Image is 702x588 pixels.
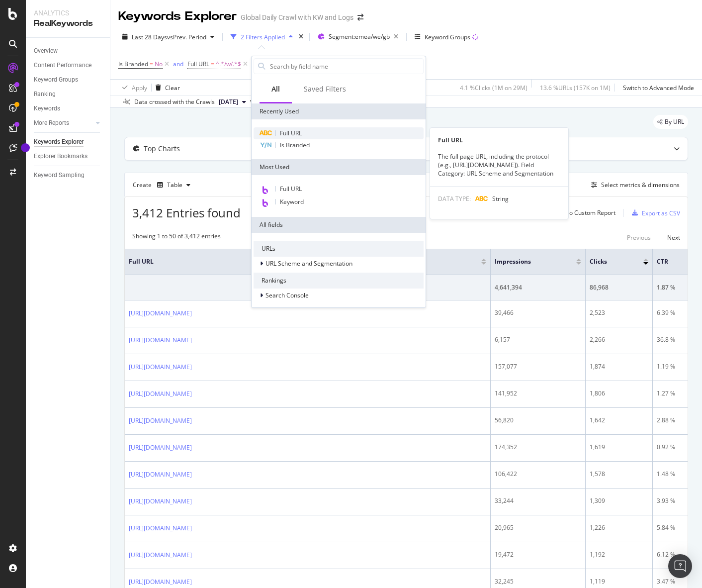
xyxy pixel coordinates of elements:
[34,151,88,162] div: Explorer Bookmarks
[495,443,581,452] div: 174,352
[129,470,192,480] a: [URL][DOMAIN_NAME]
[241,33,285,41] div: 2 Filters Applied
[329,32,390,41] span: Segment: emea/we/gb
[215,96,250,108] button: [DATE]
[430,136,568,144] div: Full URL
[430,152,568,178] div: The full page URL, including the protocol (e.g., [URL][DOMAIN_NAME]). Field Category: URL Scheme ...
[132,204,241,221] span: 3,412 Entries found
[280,197,304,206] span: Keyword
[34,118,93,128] a: More Reports
[252,103,426,119] div: Recently Used
[495,550,581,559] div: 19,472
[590,335,648,344] div: 2,266
[34,151,103,162] a: Explorer Bookmarks
[587,179,680,191] button: Select metrics & dimensions
[129,389,192,399] a: [URL][DOMAIN_NAME]
[34,170,103,181] a: Keyword Sampling
[118,29,218,45] button: Last 28 DaysvsPrev. Period
[34,170,85,181] div: Keyword Sampling
[667,232,680,244] button: Next
[34,60,103,71] a: Content Performance
[495,389,581,398] div: 141,952
[590,416,648,425] div: 1,642
[34,75,103,85] a: Keyword Groups
[265,259,352,268] span: URL Scheme and Segmentation
[555,210,615,216] div: Add to Custom Report
[34,8,102,18] div: Analytics
[129,335,192,345] a: [URL][DOMAIN_NAME]
[118,60,148,68] span: Is Branded
[590,257,628,266] span: Clicks
[438,195,471,203] span: DATA TYPE:
[623,84,694,92] div: Switch to Advanced Mode
[590,308,648,317] div: 2,523
[129,362,192,372] a: [URL][DOMAIN_NAME]
[657,257,687,266] span: CTR
[133,177,194,193] div: Create
[425,33,470,41] div: Keyword Groups
[668,554,692,578] div: Open Intercom Messenger
[619,80,694,96] button: Switch to Advanced Mode
[132,232,221,244] div: Showing 1 to 50 of 3,412 entries
[280,129,302,137] span: Full URL
[34,46,103,56] a: Overview
[34,89,103,99] a: Ranking
[265,307,327,315] span: Web Vitals - Field Data
[265,291,309,299] span: Search Console
[252,159,426,175] div: Most Used
[280,141,310,149] span: Is Branded
[495,416,581,425] div: 56,820
[21,143,30,152] div: Tooltip anchor
[173,60,183,68] div: and
[34,46,58,56] div: Overview
[304,84,346,94] div: Saved Filters
[34,89,56,99] div: Ranking
[357,14,363,21] div: arrow-right-arrow-left
[118,80,147,96] button: Apply
[667,233,680,242] div: Next
[492,195,509,203] span: String
[495,335,581,344] div: 6,157
[153,177,194,193] button: Table
[129,416,192,426] a: [URL][DOMAIN_NAME]
[241,12,353,22] div: Global Daily Crawl with KW and Logs
[227,29,297,45] button: 2 Filters Applied
[34,103,103,114] a: Keywords
[297,32,305,42] div: times
[211,60,214,68] span: =
[129,443,192,453] a: [URL][DOMAIN_NAME]
[495,523,581,532] div: 20,965
[541,205,615,221] button: Add to Custom Report
[540,84,611,92] div: 13.6 % URLs ( 157K on 1M )
[590,496,648,505] div: 1,309
[129,496,192,506] a: [URL][DOMAIN_NAME]
[495,308,581,317] div: 39,466
[150,60,153,68] span: =
[628,205,680,221] button: Export as CSV
[314,29,402,45] button: Segment:emea/we/gb
[590,443,648,452] div: 1,619
[627,233,651,242] div: Previous
[129,308,192,318] a: [URL][DOMAIN_NAME]
[495,362,581,371] div: 157,077
[590,550,648,559] div: 1,192
[129,550,192,560] a: [URL][DOMAIN_NAME]
[271,84,280,94] div: All
[34,118,69,128] div: More Reports
[134,98,215,106] div: Data crossed with the Crawls
[129,257,466,266] span: Full URL
[411,29,482,45] button: Keyword Groups
[590,577,648,586] div: 1,119
[167,33,206,41] span: vs Prev. Period
[118,8,237,25] div: Keywords Explorer
[34,18,102,29] div: RealKeywords
[590,389,648,398] div: 1,806
[250,58,289,70] button: Add Filter
[280,185,302,193] span: Full URL
[34,60,91,71] div: Content Performance
[155,57,163,71] span: No
[495,496,581,505] div: 33,244
[601,181,680,189] div: Select metrics & dimensions
[460,84,527,92] div: 4.1 % Clicks ( 1M on 29M )
[34,75,78,85] div: Keyword Groups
